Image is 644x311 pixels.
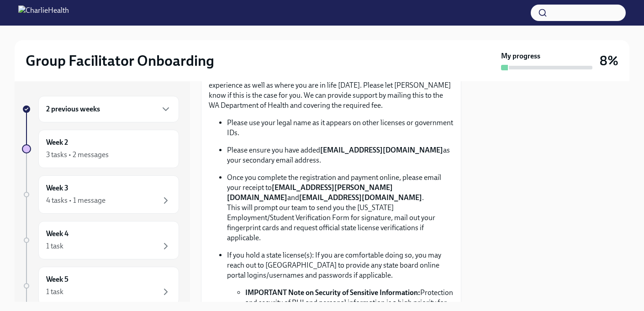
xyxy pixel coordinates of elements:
[299,193,422,202] strong: [EMAIL_ADDRESS][DOMAIN_NAME]
[46,104,100,114] h6: 2 previous weeks
[26,52,214,70] h2: Group Facilitator Onboarding
[501,51,540,61] strong: My progress
[227,118,454,138] p: Please use your legal name as it appears on other licenses or government IDs.
[18,5,69,20] img: CharlieHealth
[22,221,179,259] a: Week 41 task
[227,173,454,243] p: Once you complete the registration and payment online, please email your receipt to and . This wi...
[46,287,63,297] div: 1 task
[46,195,106,206] div: 4 tasks • 1 message
[227,250,454,280] p: If you hold a state license(s): If you are comfortable doing so, you may reach out to [GEOGRAPHIC...
[46,274,69,285] h6: Week 5
[245,288,420,297] strong: IMPORTANT Note on Security of Sensitive Information:
[320,146,443,154] strong: [EMAIL_ADDRESS][DOMAIN_NAME]
[46,150,109,160] div: 3 tasks • 2 messages
[227,145,454,165] p: Please ensure you have added as your secondary email address.
[38,96,179,122] div: 2 previous weeks
[22,130,179,168] a: Week 23 tasks • 2 messages
[600,53,618,69] h3: 8%
[46,241,63,251] div: 1 task
[46,229,69,239] h6: Week 4
[22,267,179,305] a: Week 51 task
[22,175,179,214] a: Week 34 tasks • 1 message
[46,137,68,148] h6: Week 2
[227,183,393,202] strong: [EMAIL_ADDRESS][PERSON_NAME][DOMAIN_NAME]
[46,183,69,193] h6: Week 3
